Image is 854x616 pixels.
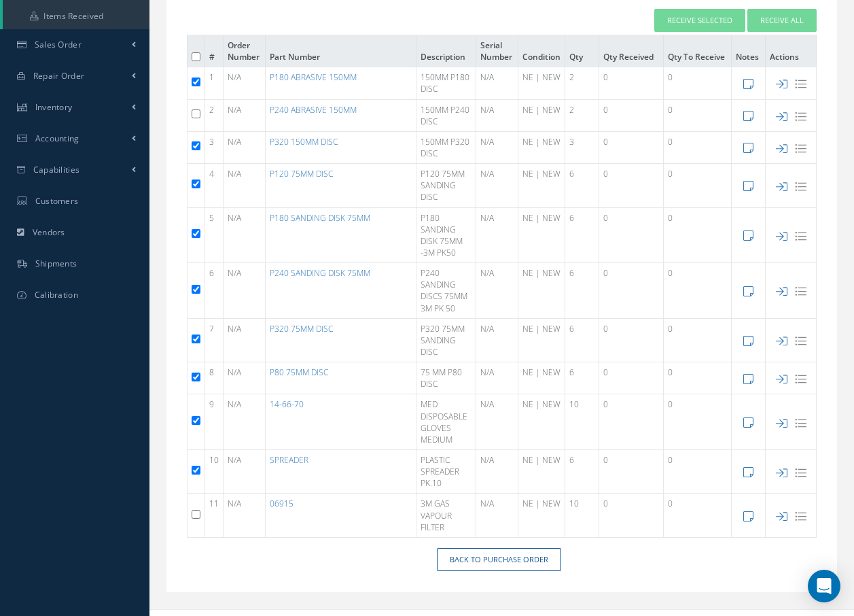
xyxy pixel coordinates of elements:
[776,512,787,524] a: Receive Part
[518,449,565,493] td: NE | NEW
[476,35,518,67] th: Serial Number
[599,494,664,537] td: 0
[476,207,518,263] td: N/A
[416,494,476,537] td: 3M GAS VAPOUR FILTER
[599,394,664,450] td: 0
[270,168,333,179] a: P120 75MM DISC
[776,468,787,480] a: Receive Part
[599,35,664,67] th: Qty Received
[599,318,664,362] td: 0
[766,35,817,67] th: Actions
[270,136,338,148] a: P320 150MM DISC
[518,67,565,99] td: NE | NEW
[205,67,224,99] td: 1
[476,394,518,450] td: N/A
[795,419,806,430] a: View part details
[416,35,476,67] th: Description
[205,263,224,319] td: 6
[35,39,82,50] span: Sales Order
[205,394,224,450] td: 9
[205,362,224,394] td: 8
[795,112,806,124] a: View part details
[228,267,241,279] span: N/A
[664,394,732,450] td: 0
[664,99,732,131] td: 0
[205,318,224,362] td: 7
[35,258,77,269] span: Shipments
[664,318,732,362] td: 0
[416,67,476,99] td: 150MM P180 DISC
[228,212,241,224] span: N/A
[416,131,476,163] td: 150MM P320 DISC
[270,366,328,378] a: P80 75MM DISC
[270,323,333,335] a: P320 75MM DISC
[476,164,518,207] td: N/A
[205,164,224,207] td: 4
[565,494,599,537] td: 10
[599,207,664,263] td: 0
[416,99,476,131] td: 150MM P240 DISC
[776,182,787,194] a: Receive Part
[795,80,806,91] a: View part details
[599,131,664,163] td: 0
[228,498,241,509] span: N/A
[808,570,840,602] div: Open Intercom Messenger
[664,131,732,163] td: 0
[270,267,370,279] a: P240 SANDING DISK 75MM
[776,287,787,298] a: Receive Part
[599,164,664,207] td: 0
[265,35,416,67] th: Part Number
[518,494,565,537] td: NE | NEW
[416,207,476,263] td: P180 SANDING DISK 75MM -3M PK50
[795,287,806,298] a: View part details
[35,101,73,113] span: Inventory
[228,136,241,148] span: N/A
[205,494,224,537] td: 11
[228,454,241,466] span: N/A
[476,449,518,493] td: N/A
[565,67,599,99] td: 2
[270,104,357,116] a: P240 ABRASIVE 150MM
[416,394,476,450] td: MED DISPOSABLE GLOVES MEDIUM
[565,394,599,450] td: 10
[476,263,518,319] td: N/A
[270,71,357,83] a: P180 ABRASIVE 150MM
[518,131,565,163] td: NE | NEW
[776,232,787,243] a: Receive Part
[518,263,565,319] td: NE | NEW
[228,104,241,116] span: N/A
[270,498,293,509] a: 06915
[205,35,224,67] th: #
[599,99,664,131] td: 0
[228,398,241,410] span: N/A
[518,394,565,450] td: NE | NEW
[476,494,518,537] td: N/A
[476,131,518,163] td: N/A
[476,99,518,131] td: N/A
[270,454,308,466] a: SPREADER
[518,35,565,67] th: Condition
[416,449,476,493] td: PLASTIC SPREADER PK.10
[565,362,599,394] td: 6
[795,182,806,194] a: View part details
[518,362,565,394] td: NE | NEW
[565,164,599,207] td: 6
[599,362,664,394] td: 0
[437,548,561,572] a: Back to Purchase Order
[270,212,370,224] a: P180 SANDING DISK 75MM
[35,133,79,144] span: Accounting
[599,67,664,99] td: 0
[35,195,79,207] span: Customers
[795,375,806,386] a: View part details
[776,80,787,91] a: Receive Part
[33,164,80,175] span: Capabilities
[33,70,85,82] span: Repair Order
[205,131,224,163] td: 3
[795,144,806,156] a: View part details
[476,362,518,394] td: N/A
[654,9,745,33] button: Receive Selected
[664,35,732,67] th: Qty To Receive
[228,366,241,378] span: N/A
[518,164,565,207] td: NE | NEW
[565,449,599,493] td: 6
